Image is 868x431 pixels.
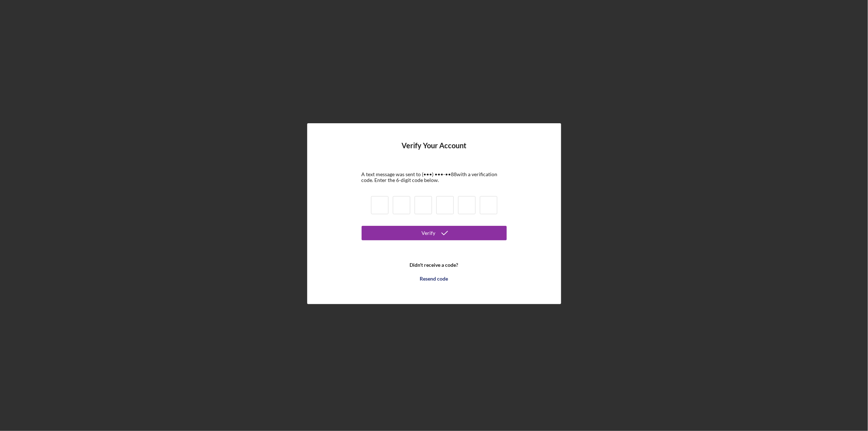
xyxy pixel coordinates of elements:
b: Didn't receive a code? [410,262,458,268]
h4: Verify Your Account [402,141,466,161]
button: Resend code [362,272,507,286]
div: Verify [422,226,436,240]
div: A text message was sent to (•••) •••-•• 88 with a verification code. Enter the 6-digit code below. [362,171,507,183]
button: Verify [362,226,507,240]
div: Resend code [420,272,448,286]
